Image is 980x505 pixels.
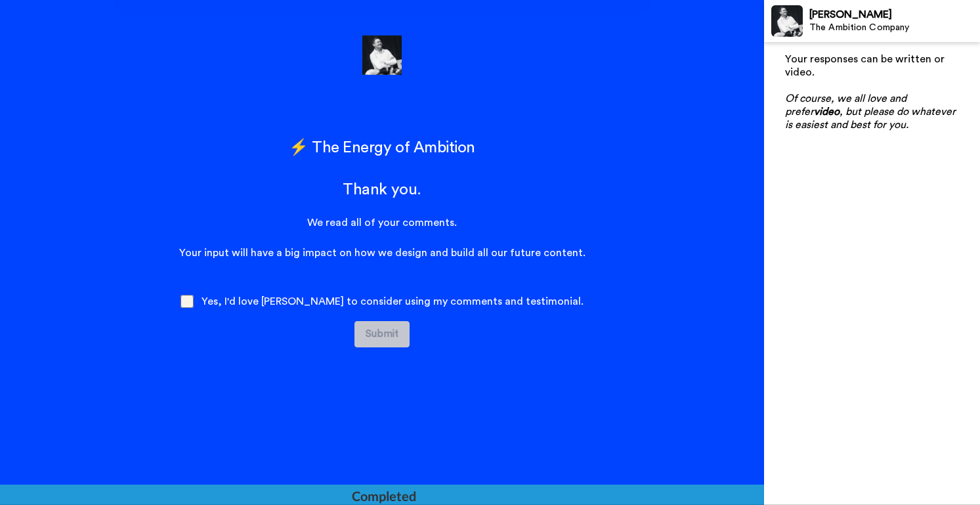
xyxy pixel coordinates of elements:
[343,182,421,198] span: Thank you.
[289,140,475,156] span: ⚡️ The Energy of Ambition
[809,9,979,21] div: [PERSON_NAME]
[179,248,586,258] span: Your input will have a big impact on how we design and build all our future content.
[352,487,415,505] div: Completed
[814,106,840,117] span: video
[809,22,979,33] div: The Ambition Company
[307,217,457,228] span: We read all of your comments.
[202,296,584,307] span: Yes, I'd love [PERSON_NAME] to consider using my comments and testimonial.
[785,106,958,130] span: , but please do whatever is easiest and best for you.
[785,93,909,117] span: Of course, we all love and prefer
[785,54,947,77] span: Your responses can be written or video.
[771,5,803,37] img: Profile Image
[354,321,410,347] button: Submit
